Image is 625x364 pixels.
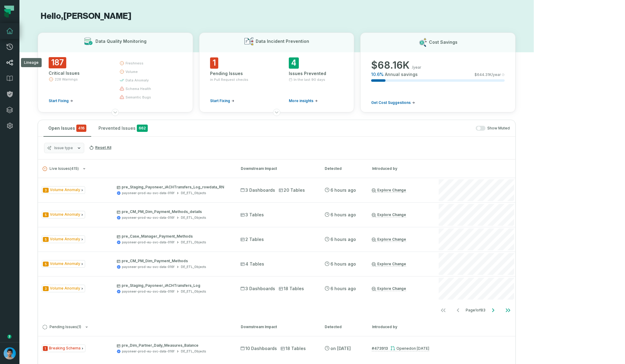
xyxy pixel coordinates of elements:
ul: Page 1 of 83 [436,304,515,316]
relative-time: Oct 6, 2025, 9:31 AM GMT+3 [330,286,356,291]
button: Go to next page [486,304,500,316]
span: semantic bugs [126,95,151,100]
h1: Hello, [PERSON_NAME] [38,11,516,22]
span: Issue Type [42,211,85,218]
div: payoneer-prod-eu-svc-data-016f [122,240,174,245]
a: #473913Opened[DATE] 4:33:28 PM [372,346,429,351]
span: Live Issues ( 415 ) [43,167,79,171]
div: payoneer-prod-eu-svc-data-016f [122,215,174,220]
p: pre_CM_PM_Dim_Payment_Methods [117,259,230,263]
h3: Cost Savings [429,39,458,45]
span: in Pull Request checks [210,77,248,82]
div: payoneer-prod-eu-svc-data-016f [122,349,174,354]
span: Issue Type [42,285,85,292]
div: Introduced by [372,324,427,330]
span: 3 Dashboards [240,187,275,193]
div: payoneer-prod-eu-svc-data-016f [122,289,174,294]
a: Explore Change [372,188,406,193]
div: Opened [390,346,429,351]
a: Get Cost Suggestions [371,100,415,105]
div: DE_ETL_Objects [181,240,206,245]
div: DE_ETL_Objects [181,349,206,354]
div: Downstream Impact [241,324,314,330]
span: 20 Tables [279,187,305,193]
span: Start Fixing [49,98,69,103]
span: Issue Type [42,235,85,243]
span: Get Cost Suggestions [371,100,411,105]
a: Explore Change [372,237,406,242]
h3: Data Incident Prevention [256,38,309,44]
span: 3 Tables [240,212,264,218]
span: $ 644.31K /year [475,72,501,77]
span: /year [412,65,421,70]
span: Start Fixing [210,98,230,103]
button: Issue type [44,143,84,153]
h3: Data Quality Monitoring [95,38,147,44]
span: volume [126,69,138,74]
button: Live Issues(415) [43,167,230,171]
a: More insights [289,98,318,103]
relative-time: Oct 6, 2025, 9:31 AM GMT+3 [330,212,356,217]
a: Start Fixing [210,98,234,103]
button: Go to last page [501,304,515,316]
p: pre_Dim_Partner_Daily_Measures_Balance [117,343,230,348]
span: Issue Type [42,186,85,194]
a: Explore Change [372,262,406,266]
span: Severity [43,286,49,291]
span: Issue Type [42,260,85,268]
div: DE_ETL_Objects [181,265,206,269]
div: Downstream Impact [241,166,314,171]
button: Cost Savings$68.16K/year10.6%Annual savings$644.31K/yearGet Cost Suggestions [360,33,516,112]
span: schema health [126,86,151,91]
div: Detected [325,166,361,171]
span: Annual savings [385,71,418,77]
a: Explore Change [372,212,406,217]
span: Severity [43,188,49,193]
span: 4 [289,57,299,69]
span: critical issues and errors combined [76,125,86,132]
div: DE_ETL_Objects [181,289,206,294]
div: Detected [325,324,361,330]
button: Data Incident Prevention1Pending Issuesin Pull Request checksStart Fixing4Issues PreventedIn the ... [199,33,354,112]
span: Pending Issues ( 1 ) [43,325,81,329]
a: Explore Change [372,286,406,291]
span: In the last 90 days [294,77,325,82]
span: data anomaly [126,78,149,83]
span: freshness [126,61,143,66]
div: Lineage [21,58,42,67]
button: Go to first page [436,304,451,316]
span: 2 Tables [240,236,264,242]
button: Go to previous page [451,304,465,316]
relative-time: Oct 6, 2025, 9:31 AM GMT+3 [330,237,356,242]
span: 228 Warnings [55,77,78,82]
span: Severity [43,346,48,351]
button: Pending Issues(1) [43,325,230,329]
div: Issues Prevented [289,70,343,77]
button: Data Quality Monitoring187Critical Issues228 WarningsStart Fixingfreshnessvolumedata anomalyschem... [38,33,193,112]
div: Show Muted [155,126,510,131]
div: Pending Issues [210,70,264,77]
span: Severity [43,262,49,266]
button: Reset All [87,143,114,153]
relative-time: Aug 24, 2025, 4:33 PM GMT+3 [411,346,429,351]
nav: pagination [38,304,515,316]
span: 4 Tables [240,261,264,267]
a: Start Fixing [49,98,73,103]
img: avatar of Omri Ildis [4,347,16,359]
span: Issue Type [42,345,85,352]
div: DE_ETL_Objects [181,191,206,195]
p: pre_Case_Manager_Payment_Methods [117,234,230,239]
button: Open Issues [43,120,91,136]
p: pre_Staging_Payoneer_iACHTransfers_Log [117,283,230,288]
relative-time: Oct 6, 2025, 9:31 AM GMT+3 [330,261,356,266]
div: Introduced by [372,166,427,171]
button: Prevented Issues [94,120,153,136]
div: payoneer-prod-eu-svc-data-016f [122,191,174,195]
div: DE_ETL_Objects [181,215,206,220]
div: payoneer-prod-eu-svc-data-016f [122,265,174,269]
span: $ 68.16K [371,59,409,71]
p: pre_CM_PM_Dim_Payment_Methods_details [117,209,230,214]
div: Live Issues(415) [38,178,515,318]
span: 3 Dashboards [240,286,275,292]
p: pre_Staging_Payoneer_iACHTransfers_Log_rowdata_RN [117,185,230,190]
